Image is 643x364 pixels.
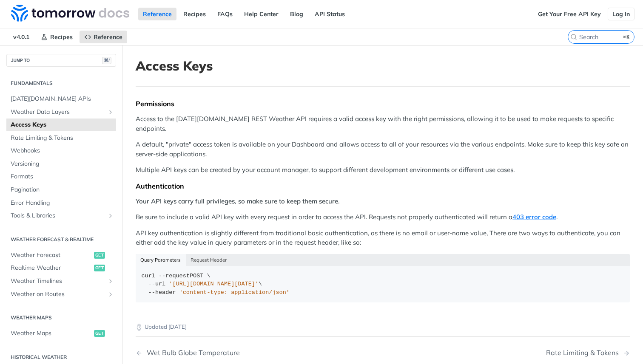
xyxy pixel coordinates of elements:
span: Webhooks [11,147,114,155]
button: Show subpages for Tools & Libraries [107,212,114,219]
span: get [94,265,105,271]
span: --header [148,289,176,296]
div: Permissions [136,99,630,108]
a: Formats [6,170,116,183]
a: Weather Data LayersShow subpages for Weather Data Layers [6,106,116,119]
a: Error Handling [6,197,116,209]
span: get [94,330,105,337]
span: Reference [94,33,122,41]
a: [DATE][DOMAIN_NAME] APIs [6,93,116,105]
h1: Access Keys [136,58,630,73]
a: Realtime Weatherget [6,262,116,274]
p: Access to the [DATE][DOMAIN_NAME] REST Weather API requires a valid access key with the right per... [136,114,630,133]
p: A default, "private" access token is available on your Dashboard and allows access to all of your... [136,140,630,159]
span: get [94,252,105,259]
button: Request Header [186,254,232,266]
div: Rate Limiting & Tokens [546,349,623,357]
button: Show subpages for Weather Data Layers [107,109,114,116]
span: Weather Timelines [11,277,105,285]
h2: Historical Weather [6,353,116,361]
strong: Your API keys carry full privileges, so make sure to keep them secure. [136,197,340,205]
p: API key authentication is slightly different from traditional basic authentication, as there is n... [136,229,630,248]
a: Next Page: Rate Limiting & Tokens [546,349,630,357]
svg: Search [570,34,577,40]
span: Error Handling [11,199,114,207]
a: Reference [138,8,176,20]
span: Access Keys [11,121,114,129]
img: Tomorrow.io Weather API Docs [11,5,129,22]
a: Access Keys [6,119,116,131]
a: Webhooks [6,144,116,157]
a: Weather Forecastget [6,249,116,262]
p: Be sure to include a valid API key with every request in order to access the API. Requests not pr... [136,212,630,222]
p: Multiple API keys can be created by your account manager, to support different development enviro... [136,165,630,175]
a: Tools & LibrariesShow subpages for Tools & Libraries [6,209,116,222]
span: Versioning [11,160,114,168]
a: Rate Limiting & Tokens [6,132,116,144]
div: Authentication [136,182,630,190]
div: POST \ \ [142,272,624,297]
span: [DATE][DOMAIN_NAME] APIs [11,95,114,103]
a: Pagination [6,183,116,196]
span: Recipes [50,33,73,41]
a: API Status [310,8,350,20]
a: Help Center [239,8,283,20]
span: Weather Maps [11,329,92,338]
span: Realtime Weather [11,264,92,272]
span: Pagination [11,186,114,194]
span: Rate Limiting & Tokens [11,134,114,142]
p: Updated [DATE] [136,323,630,331]
span: '[URL][DOMAIN_NAME][DATE]' [169,281,259,287]
span: --url [148,281,166,287]
span: 'content-type: application/json' [179,289,290,296]
h2: Fundamentals [6,79,116,87]
a: Log In [608,8,634,20]
span: ⌘/ [102,57,111,64]
div: Wet Bulb Globe Temperature [142,349,240,357]
span: curl [142,273,155,279]
h2: Weather Maps [6,314,116,322]
a: Blog [285,8,308,20]
span: Formats [11,172,114,181]
a: Recipes [179,8,211,20]
button: JUMP TO⌘/ [6,54,116,67]
a: Weather on RoutesShow subpages for Weather on Routes [6,288,116,301]
a: FAQs [213,8,237,20]
a: Weather TimelinesShow subpages for Weather Timelines [6,275,116,288]
a: Weather Mapsget [6,327,116,340]
span: --request [159,273,190,279]
span: v4.0.1 [9,31,34,43]
button: Show subpages for Weather on Routes [107,291,114,298]
span: Weather Forecast [11,251,92,260]
span: Weather on Routes [11,290,105,299]
a: Previous Page: Wet Bulb Globe Temperature [136,349,347,357]
a: Get Your Free API Key [533,8,606,20]
a: Reference [80,31,127,43]
a: 403 error code [512,213,556,221]
a: Versioning [6,158,116,170]
a: Recipes [36,31,77,43]
button: Show subpages for Weather Timelines [107,278,114,285]
span: Weather Data Layers [11,108,105,116]
span: Tools & Libraries [11,212,105,220]
h2: Weather Forecast & realtime [6,236,116,243]
kbd: ⌘K [621,33,632,41]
